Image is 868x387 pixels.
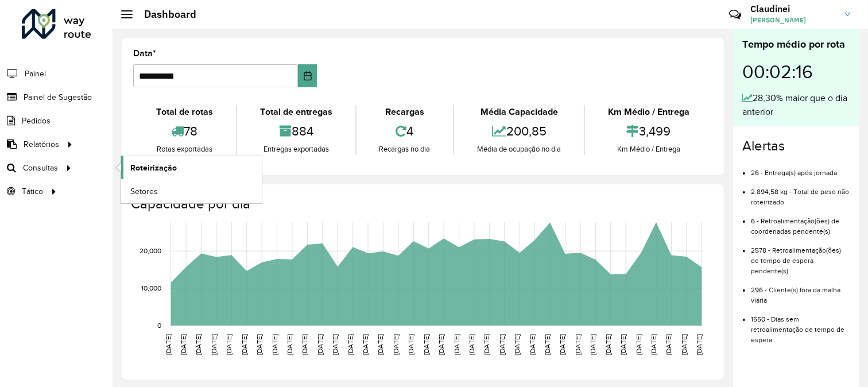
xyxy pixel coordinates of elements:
[24,138,59,150] span: Relatórios
[588,119,710,144] div: 3,499
[588,105,710,119] div: Km Médio / Entrega
[751,159,850,178] li: 26 - Entrega(s) após jornada
[468,334,475,355] text: [DATE]
[498,334,506,355] text: [DATE]
[742,37,850,52] div: Tempo médio por rota
[133,47,156,60] label: Data
[25,68,46,80] span: Painel
[457,144,581,155] div: Média de ocupação no dia
[589,334,596,355] text: [DATE]
[457,105,581,119] div: Média Capacidade
[165,334,172,355] text: [DATE]
[180,334,187,355] text: [DATE]
[680,334,688,355] text: [DATE]
[362,334,369,355] text: [DATE]
[136,144,233,155] div: Rotas exportadas
[751,305,850,345] li: 1550 - Dias sem retroalimentação de tempo de espera
[513,334,521,355] text: [DATE]
[604,334,612,355] text: [DATE]
[665,334,673,355] text: [DATE]
[22,185,43,198] span: Tático
[742,91,850,119] div: 28,30% maior que o dia anterior
[331,334,339,355] text: [DATE]
[650,334,657,355] text: [DATE]
[141,284,161,292] text: 10,000
[157,322,161,329] text: 0
[529,334,536,355] text: [DATE]
[635,334,642,355] text: [DATE]
[588,144,710,155] div: Km Médio / Entrega
[750,3,836,14] h3: Claudinei
[359,119,451,144] div: 4
[751,207,850,237] li: 6 - Retroalimentação(ões) de coordenadas pendente(s)
[136,105,233,119] div: Total de rotas
[240,144,352,155] div: Entregas exportadas
[241,334,248,355] text: [DATE]
[619,334,627,355] text: [DATE]
[695,334,703,355] text: [DATE]
[559,334,567,355] text: [DATE]
[195,334,202,355] text: [DATE]
[130,162,177,174] span: Roteirização
[437,334,445,355] text: [DATE]
[286,334,293,355] text: [DATE]
[133,8,196,21] h2: Dashboard
[742,52,850,91] div: 00:02:16
[423,334,430,355] text: [DATE]
[24,91,92,103] span: Painel de Sugestão
[23,162,58,174] span: Consultas
[742,138,850,154] h4: Alertas
[225,334,232,355] text: [DATE]
[301,334,308,355] text: [DATE]
[131,196,712,212] h4: Capacidade por dia
[544,334,551,355] text: [DATE]
[407,334,414,355] text: [DATE]
[359,105,451,119] div: Recargas
[453,334,460,355] text: [DATE]
[723,2,747,27] a: Contato Rápido
[22,115,51,127] span: Pedidos
[574,334,582,355] text: [DATE]
[240,105,352,119] div: Total de entregas
[255,334,263,355] text: [DATE]
[210,334,218,355] text: [DATE]
[359,144,451,155] div: Recargas no dia
[240,119,352,144] div: 884
[751,276,850,305] li: 296 - Cliente(s) fora da malha viária
[139,247,161,254] text: 20,000
[347,334,354,355] text: [DATE]
[136,119,233,144] div: 78
[483,334,490,355] text: [DATE]
[751,237,850,276] li: 2578 - Retroalimentação(ões) de tempo de espera pendente(s)
[316,334,324,355] text: [DATE]
[392,334,400,355] text: [DATE]
[750,15,836,25] span: [PERSON_NAME]
[121,156,262,179] a: Roteirização
[457,119,581,144] div: 200,85
[298,64,317,87] button: Choose Date
[377,334,385,355] text: [DATE]
[751,178,850,207] li: 2.894,58 kg - Total de peso não roteirizado
[130,185,158,198] span: Setores
[121,180,262,203] a: Setores
[271,334,278,355] text: [DATE]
